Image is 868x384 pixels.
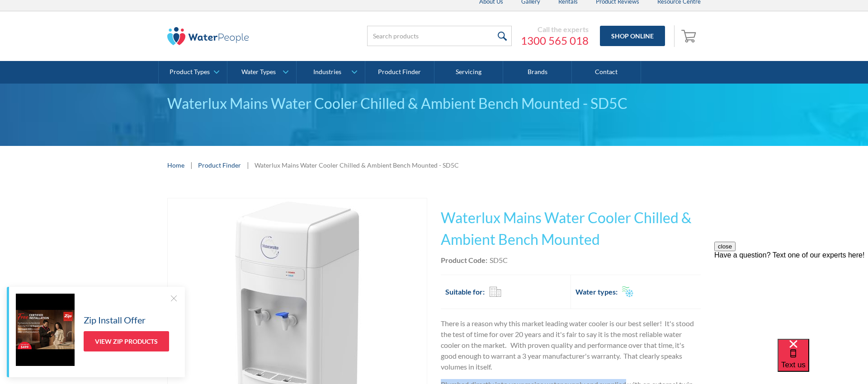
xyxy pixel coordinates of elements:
h5: Zip Install Offer [84,313,146,327]
p: There is a reason why this market leading water cooler is our best seller! It's stood the test of... [441,318,701,372]
iframe: podium webchat widget prompt [714,242,868,350]
div: Call the experts [521,25,589,34]
img: shopping cart [681,28,698,43]
strong: Product Code: [441,256,487,264]
a: Contact [572,61,641,84]
a: Industries [297,61,365,84]
a: View Zip Products [84,331,169,351]
a: Product Finder [198,160,241,170]
img: The Water People [167,27,249,45]
a: 1300 565 018 [521,34,589,47]
iframe: podium webchat widget bubble [778,339,868,384]
a: Water Types [227,61,296,84]
div: Product Types [170,68,210,76]
div: Waterlux Mains Water Cooler Chilled & Ambient Bench Mounted - SD5C [167,93,701,114]
div: | [189,159,193,170]
div: | [245,159,250,170]
a: Shop Online [600,26,665,46]
a: Brands [503,61,572,84]
input: Search products [367,26,512,46]
h2: Water types: [576,286,618,297]
a: Product Finder [365,61,434,84]
h1: Waterlux Mains Water Cooler Chilled & Ambient Bench Mounted [441,207,701,250]
a: Servicing [434,61,503,84]
div: Water Types [241,68,276,76]
h2: Suitable for: [445,286,485,297]
div: Waterlux Mains Water Cooler Chilled & Ambient Bench Mounted - SD5C [255,160,459,170]
a: Home [167,160,184,170]
div: Industries [313,68,341,76]
a: Product Types [159,61,227,84]
div: SD5C [490,255,508,266]
img: Zip Install Offer [16,294,75,366]
a: Open empty cart [679,25,701,47]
